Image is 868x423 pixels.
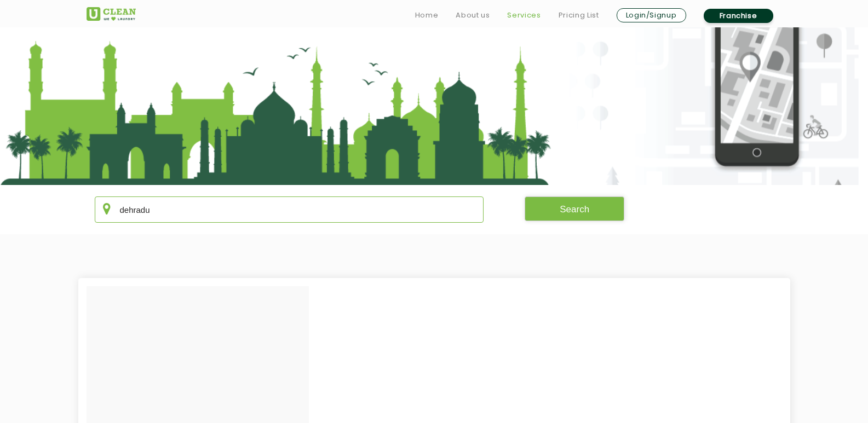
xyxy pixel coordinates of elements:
[95,196,484,223] input: Enter city/area/pin Code
[559,9,599,22] a: Pricing List
[617,8,686,22] a: Login/Signup
[525,196,624,221] button: Search
[87,7,136,21] img: UClean Laundry and Dry Cleaning
[507,9,541,22] a: Services
[456,9,490,22] a: About us
[415,9,439,22] a: Home
[704,9,773,23] a: Franchise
